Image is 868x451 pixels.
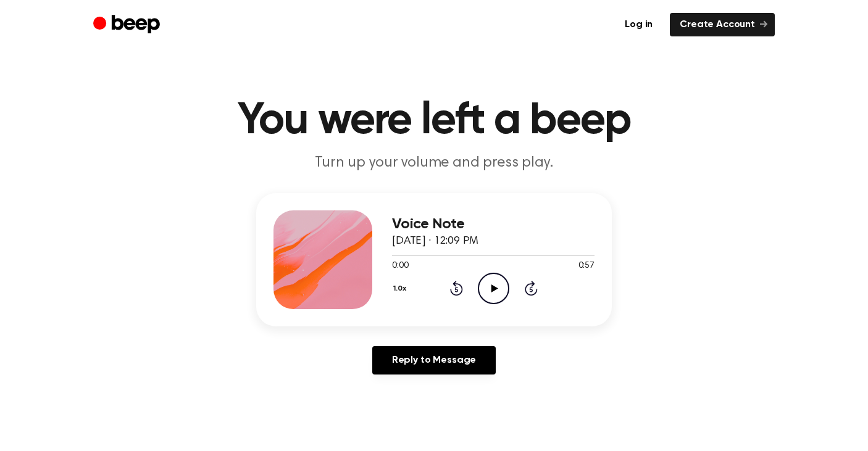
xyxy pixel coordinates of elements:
[118,99,750,143] h1: You were left a beep
[392,216,595,233] h3: Voice Note
[392,236,478,247] span: [DATE] · 12:09 PM
[615,13,662,36] a: Log in
[578,260,595,273] span: 0:57
[392,278,411,299] button: 1.0x
[93,13,163,37] a: Beep
[392,260,408,273] span: 0:00
[670,13,775,36] a: Create Account
[197,153,671,173] p: Turn up your volume and press play.
[372,346,496,374] a: Reply to Message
